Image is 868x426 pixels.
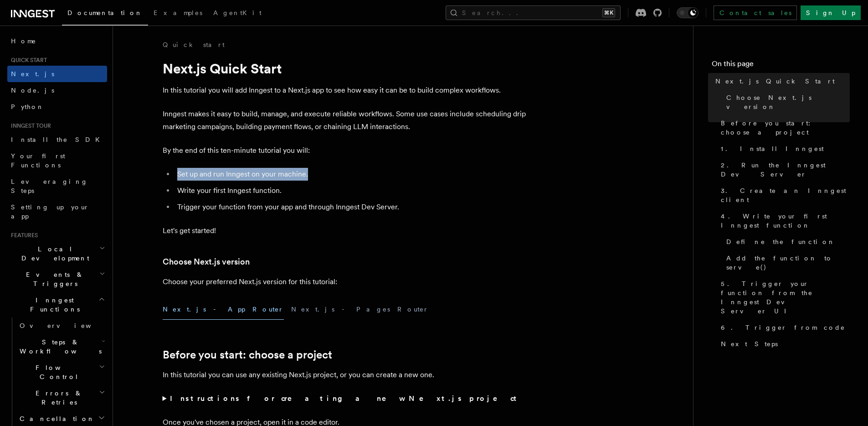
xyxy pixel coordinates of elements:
button: Flow Control [16,359,107,385]
span: Examples [154,9,202,16]
span: Before you start: choose a project [721,119,850,137]
a: Your first Functions [7,148,107,173]
a: 5. Trigger your function from the Inngest Dev Server UI [717,275,850,319]
a: 2. Run the Inngest Dev Server [717,157,850,182]
a: Next Steps [717,336,850,352]
span: Your first Functions [11,152,65,169]
a: Overview [16,317,107,334]
span: Inngest tour [7,122,51,130]
span: Documentation [67,9,143,16]
a: Node.js [7,82,107,99]
span: Local Development [7,244,99,263]
span: Next Steps [721,339,778,348]
span: AgentKit [213,9,262,16]
li: Write your first Inngest function. [175,184,527,197]
a: 6. Trigger from code [717,319,850,336]
span: Steps & Workflows [16,338,102,356]
span: Leveraging Steps [11,178,88,194]
a: Documentation [62,3,148,26]
a: Install the SDK [7,131,107,148]
span: Inngest Functions [7,296,98,314]
span: 1. Install Inngest [721,144,824,153]
li: Set up and run Inngest on your machine. [175,168,527,181]
span: 6. Trigger from code [721,323,845,332]
span: Define the function [726,237,835,246]
p: By the end of this ten-minute tutorial you will: [163,144,527,157]
button: Toggle dark mode [677,7,699,18]
button: Local Development [7,241,107,266]
span: Home [11,36,36,46]
summary: Instructions for creating a new Next.js project [163,392,527,405]
span: Features [7,232,38,239]
span: 2. Run the Inngest Dev Server [721,161,850,179]
button: Errors & Retries [16,385,107,410]
strong: Instructions for creating a new Next.js project [170,394,520,403]
button: Search...⌘K [446,5,621,20]
h4: On this page [712,58,850,73]
span: Add the function to serve() [726,254,850,272]
a: Python [7,99,107,115]
a: Leveraging Steps [7,173,107,199]
p: Choose your preferred Next.js version for this tutorial: [163,275,527,288]
span: Overview [20,322,113,329]
span: Quick start [7,57,47,64]
a: Setting up your app [7,199,107,224]
span: Next.js Quick Start [715,77,835,86]
button: Next.js - App Router [163,299,284,320]
p: Inngest makes it easy to build, manage, and execute reliable workflows. Some use cases include sc... [163,108,527,133]
span: Choose Next.js version [726,93,850,111]
span: Flow Control [16,363,99,381]
span: 4. Write your first Inngest function [721,212,850,230]
button: Next.js - Pages Router [291,299,429,320]
span: 5. Trigger your function from the Inngest Dev Server UI [721,279,850,316]
a: Choose Next.js version [163,255,250,268]
button: Steps & Workflows [16,334,107,359]
h1: Next.js Quick Start [163,60,527,77]
span: Events & Triggers [7,270,99,288]
span: Python [11,103,44,110]
p: Let's get started! [163,224,527,237]
a: 1. Install Inngest [717,140,850,157]
p: In this tutorial you can use any existing Next.js project, or you can create a new one. [163,369,527,381]
a: Before you start: choose a project [717,115,850,140]
a: 4. Write your first Inngest function [717,208,850,234]
a: Contact sales [714,5,797,20]
button: Inngest Functions [7,292,107,317]
span: Setting up your app [11,203,89,220]
p: In this tutorial you will add Inngest to a Next.js app to see how easy it can be to build complex... [163,84,527,97]
span: Errors & Retries [16,389,99,407]
a: Sign Up [801,5,861,20]
span: Cancellation [16,414,95,423]
a: Next.js Quick Start [712,73,850,89]
a: Examples [148,3,208,25]
a: Before you start: choose a project [163,348,332,361]
span: Node.js [11,87,54,94]
a: Choose Next.js version [723,89,850,115]
a: AgentKit [208,3,267,25]
button: Events & Triggers [7,266,107,292]
a: Quick start [163,40,225,49]
span: Install the SDK [11,136,105,143]
a: 3. Create an Inngest client [717,182,850,208]
a: Add the function to serve() [723,250,850,275]
a: Define the function [723,234,850,250]
li: Trigger your function from your app and through Inngest Dev Server. [175,201,527,213]
a: Home [7,33,107,49]
kbd: ⌘K [602,8,615,17]
a: Next.js [7,66,107,82]
span: 3. Create an Inngest client [721,186,850,204]
span: Next.js [11,70,54,78]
